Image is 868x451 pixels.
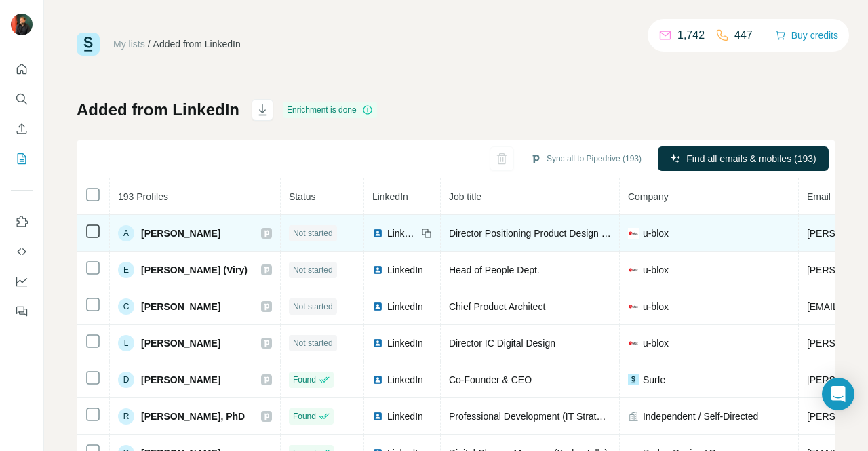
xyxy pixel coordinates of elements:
img: LinkedIn logo [372,374,383,385]
div: E [118,262,134,278]
span: LinkedIn [387,263,423,277]
img: company-logo [628,228,639,239]
img: LinkedIn logo [372,338,383,349]
div: L [118,335,134,351]
span: [PERSON_NAME] (Viry) [141,263,248,277]
span: Independent / Self-Directed [643,410,758,423]
span: Professional Development (IT Strategy, Security & Cloud) [449,411,690,422]
span: [PERSON_NAME] [141,336,220,350]
button: Feedback [11,299,33,323]
span: LinkedIn [387,227,417,240]
span: Find all emails & mobiles (193) [686,152,816,165]
span: [PERSON_NAME], PhD [141,410,245,423]
button: Use Surfe API [11,239,33,264]
span: u-blox [643,227,669,240]
button: Sync all to Pipedrive (193) [521,149,651,169]
span: LinkedIn [372,191,408,202]
img: company-logo [628,264,639,275]
button: Search [11,87,33,111]
button: My lists [11,146,33,171]
button: Enrich CSV [11,117,33,141]
span: LinkedIn [387,336,423,350]
span: Found [293,410,316,423]
span: Email [807,191,831,202]
span: [PERSON_NAME] [141,227,220,240]
span: Not started [293,300,333,313]
span: Found [293,374,316,386]
span: Surfe [643,373,665,387]
span: Not started [293,337,333,349]
span: u-blox [643,336,669,350]
a: My lists [113,39,145,50]
span: 193 Profiles [118,191,168,202]
div: Enrichment is done [283,102,377,118]
span: Director Positioning Product Design and Development [449,228,676,239]
button: Buy credits [775,26,838,45]
span: [PERSON_NAME] [141,373,220,387]
p: 447 [734,27,753,43]
li: / [148,37,151,51]
div: C [118,298,134,315]
span: Job title [449,191,481,202]
div: Open Intercom Messenger [822,378,854,410]
img: LinkedIn logo [372,411,383,422]
div: A [118,225,134,241]
span: Status [289,191,316,202]
button: Dashboard [11,269,33,294]
span: Director IC Digital Design [449,338,555,349]
img: LinkedIn logo [372,228,383,239]
span: LinkedIn [387,300,423,313]
div: Added from LinkedIn [153,37,241,51]
button: Use Surfe on LinkedIn [11,210,33,234]
img: LinkedIn logo [372,301,383,312]
span: Company [628,191,669,202]
span: Not started [293,264,333,276]
button: Find all emails & mobiles (193) [658,146,829,171]
h1: Added from LinkedIn [77,99,239,121]
img: company-logo [628,374,639,385]
button: Quick start [11,57,33,81]
span: LinkedIn [387,373,423,387]
span: Not started [293,227,333,239]
span: u-blox [643,300,669,313]
span: [PERSON_NAME] [141,300,220,313]
span: Head of People Dept. [449,264,540,275]
img: Surfe Logo [77,33,100,56]
span: LinkedIn [387,410,423,423]
span: Chief Product Architect [449,301,545,312]
p: 1,742 [677,27,705,43]
img: company-logo [628,301,639,312]
div: R [118,408,134,425]
div: D [118,372,134,388]
img: LinkedIn logo [372,264,383,275]
img: Avatar [11,14,33,35]
img: company-logo [628,338,639,349]
span: Co-Founder & CEO [449,374,532,385]
span: u-blox [643,263,669,277]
